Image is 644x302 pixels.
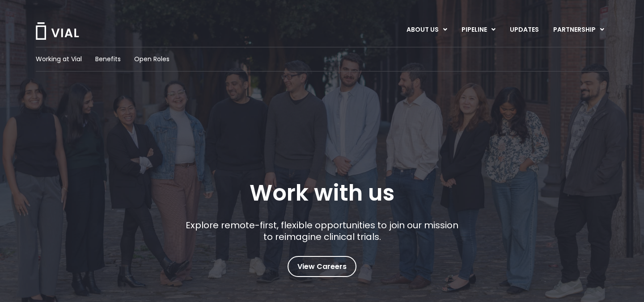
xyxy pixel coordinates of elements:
[95,55,121,64] a: Benefits
[297,261,347,273] span: View Careers
[250,180,394,206] h1: Work with us
[399,22,454,38] a: ABOUT USMenu Toggle
[182,219,462,243] p: Explore remote-first, flexible opportunities to join our mission to reimagine clinical trials.
[546,22,611,38] a: PARTNERSHIPMenu Toggle
[503,22,546,38] a: UPDATES
[134,55,169,64] a: Open Roles
[36,55,82,64] a: Working at Vial
[454,22,502,38] a: PIPELINEMenu Toggle
[288,256,356,277] a: View Careers
[35,22,80,40] img: Vial Logo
